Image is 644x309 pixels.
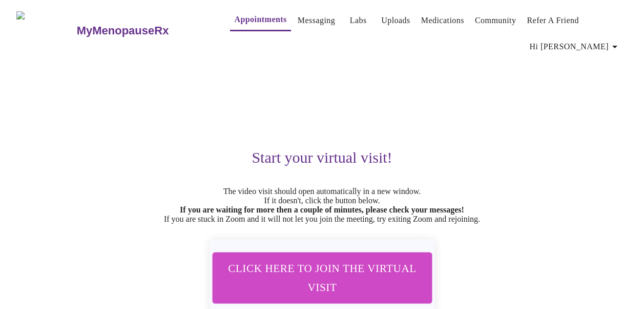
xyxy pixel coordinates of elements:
button: Community [471,10,521,31]
a: Messaging [298,13,335,28]
button: Click here to join the virtual visit [212,252,432,303]
a: MyMenopauseRx [75,13,210,49]
span: Hi [PERSON_NAME] [530,40,621,54]
a: Refer a Friend [527,13,579,28]
p: The video visit should open automatically in a new window. If it doesn't, click the button below.... [16,187,628,224]
button: Medications [417,10,468,31]
h3: MyMenopauseRx [77,24,169,37]
button: Labs [342,10,375,31]
a: Uploads [381,13,410,28]
a: Labs [350,13,367,28]
button: Messaging [294,10,339,31]
span: Click here to join the virtual visit [225,259,418,297]
a: Appointments [234,12,286,27]
h3: Start your virtual visit! [16,149,628,166]
button: Uploads [377,10,414,31]
button: Hi [PERSON_NAME] [526,36,625,57]
img: MyMenopauseRx Logo [16,11,75,50]
a: Community [475,13,516,28]
button: Appointments [230,9,290,31]
a: Medications [421,13,464,28]
strong: If you are waiting for more then a couple of minutes, please check your messages! [180,205,464,214]
button: Refer a Friend [523,10,583,31]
